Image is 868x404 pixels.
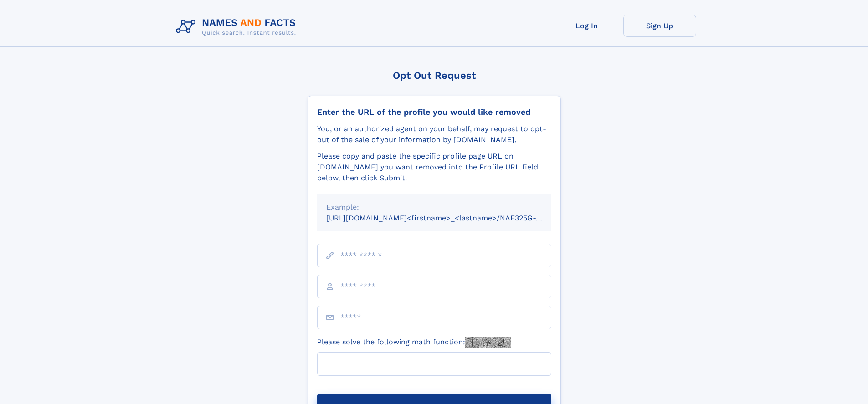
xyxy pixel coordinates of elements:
[317,151,551,184] div: Please copy and paste the specific profile page URL on [DOMAIN_NAME] you want removed into the Pr...
[326,214,569,222] small: [URL][DOMAIN_NAME]<firstname>_<lastname>/NAF325G-xxxxxxxx
[317,107,551,117] div: Enter the URL of the profile you would like removed
[317,337,511,348] label: Please solve the following math function:
[623,15,696,37] a: Sign Up
[550,15,623,37] a: Log In
[317,123,551,145] div: You, or an authorized agent on your behalf, may request to opt-out of the sale of your informatio...
[308,70,561,81] div: Opt Out Request
[172,15,303,39] img: Logo Names and Facts
[326,202,542,213] div: Example:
